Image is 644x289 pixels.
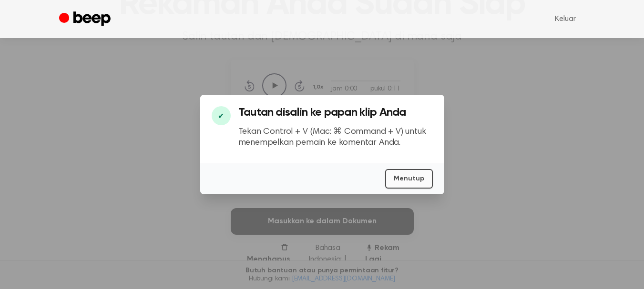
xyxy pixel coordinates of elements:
[385,169,433,189] button: Menutup
[545,8,585,30] a: Keluar
[238,128,426,147] font: Tekan Control + V (Mac: ⌘ Command + V) untuk menempelkan pemain ke komentar Anda.
[218,111,224,120] font: ✔
[238,107,406,118] font: Tautan disalin ke papan klip Anda
[59,10,113,29] a: Berbunyi
[555,15,575,23] font: Keluar
[394,175,424,182] font: Menutup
